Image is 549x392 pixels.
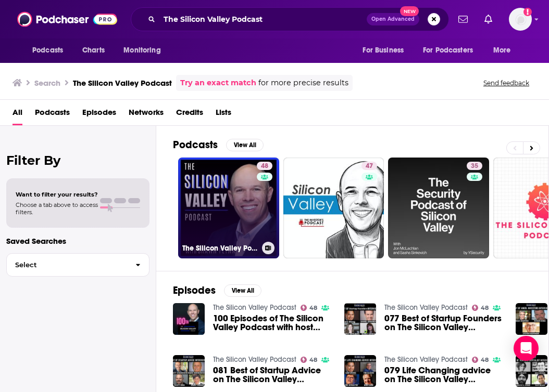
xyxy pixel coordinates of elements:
[361,162,377,170] a: 47
[486,41,524,60] button: open menu
[213,303,296,312] a: The Silicon Valley Podcast
[216,104,231,125] a: Lists
[363,43,404,58] span: For Business
[180,77,256,89] a: Try an exact match
[367,13,419,25] button: Open AdvancedNew
[454,10,472,28] a: Show notifications dropdown
[309,358,317,362] span: 48
[355,41,417,60] button: open menu
[178,158,279,258] a: 48The Silicon Valley Podcast
[213,355,296,364] a: The Silicon Valley Podcast
[416,41,488,60] button: open menu
[301,305,318,311] a: 48
[6,253,149,277] button: Select
[516,303,547,335] img: 078 Best of Angel Investors' Advice on The Silicon Valley Podcast
[514,336,539,361] div: Open Intercom Messenger
[173,355,205,387] img: 081 Best of Startup Advice on The Silicon Valley Podcast
[388,158,489,258] a: 35
[472,305,489,311] a: 48
[16,201,98,216] span: Choose a tab above to access filters.
[159,11,367,28] input: Search podcasts, credits, & more...
[173,284,216,297] h2: Episodes
[384,314,503,332] a: 077 Best of Startup Founders on The Silicon Valley Podcast
[480,10,496,28] a: Show notifications dropdown
[7,262,127,268] span: Select
[481,358,489,362] span: 48
[467,162,482,170] a: 35
[173,303,205,335] img: 100 Episodes of The Silicon Valley Podcast with host Shawn Flynn
[73,78,172,88] h3: The Silicon Valley Podcast
[6,236,149,246] p: Saved Searches
[173,138,264,151] a: PodcastsView All
[283,158,384,258] a: 47
[13,104,22,125] a: All
[471,161,478,172] span: 35
[509,8,532,31] span: Logged in as amandalamPR
[480,79,532,87] button: Send feedback
[176,104,203,125] a: Credits
[257,162,272,170] a: 48
[82,43,105,58] span: Charts
[423,43,473,58] span: For Podcasters
[344,303,376,335] img: 077 Best of Startup Founders on The Silicon Valley Podcast
[116,41,174,60] button: open menu
[35,104,70,125] a: Podcasts
[16,191,98,198] span: Want to filter your results?
[182,244,258,253] h3: The Silicon Valley Podcast
[226,139,264,151] button: View All
[384,303,468,312] a: The Silicon Valley Podcast
[25,41,77,60] button: open menu
[509,8,532,31] button: Show profile menu
[123,43,160,58] span: Monitoring
[516,355,547,387] img: 076 Best of the Venture Capitalist on The Silicon Valley Podcast
[173,138,218,151] h2: Podcasts
[213,314,332,332] span: 100 Episodes of The Silicon Valley Podcast with host [PERSON_NAME]
[509,8,532,31] img: User Profile
[384,355,468,364] a: The Silicon Valley Podcast
[213,366,332,384] a: 081 Best of Startup Advice on The Silicon Valley Podcast
[400,6,419,16] span: New
[224,284,261,297] button: View All
[6,153,149,168] h2: Filter By
[261,161,268,172] span: 48
[173,284,261,297] a: EpisodesView All
[76,41,111,60] a: Charts
[493,43,511,58] span: More
[472,357,489,363] a: 48
[301,357,318,363] a: 48
[82,104,116,125] a: Episodes
[258,77,348,89] span: for more precise results
[481,306,489,310] span: 48
[344,355,376,387] img: 079 Life Changing advice on The Silicon Valley Podcast
[213,314,332,332] a: 100 Episodes of The Silicon Valley Podcast with host Shawn Flynn
[523,8,532,16] svg: Add a profile image
[366,161,373,172] span: 47
[32,43,63,58] span: Podcasts
[129,104,164,125] a: Networks
[371,17,415,22] span: Open Advanced
[131,7,449,31] div: Search podcasts, credits, & more...
[34,78,60,88] h3: Search
[384,366,503,384] a: 079 Life Changing advice on The Silicon Valley Podcast
[17,9,117,29] img: Podchaser - Follow, Share and Rate Podcasts
[309,306,317,310] span: 48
